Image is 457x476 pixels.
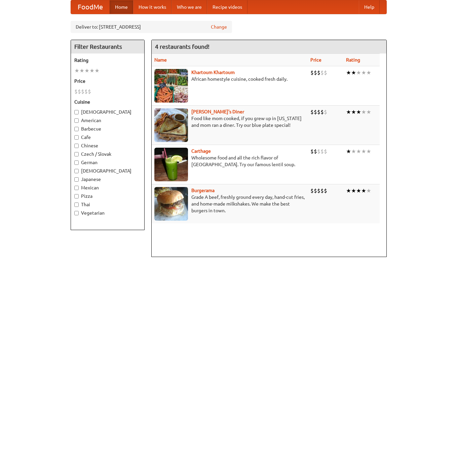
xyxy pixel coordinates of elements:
[78,88,81,95] li: $
[74,160,79,165] input: German
[74,176,141,183] label: Japanese
[74,118,79,123] input: American
[310,148,314,155] li: $
[74,135,79,140] input: Cafe
[74,201,141,208] label: Thai
[361,187,366,194] li: ★
[346,57,360,63] a: Rating
[154,57,167,63] a: Name
[84,88,88,95] li: $
[74,127,79,131] input: Barbecue
[346,187,351,194] li: ★
[207,0,247,14] a: Recipe videos
[191,148,211,154] a: Carthage
[320,187,324,194] li: $
[74,177,79,182] input: Japanese
[74,151,141,157] label: Czech / Slovak
[154,187,188,221] img: burgerama.jpg
[310,57,321,63] a: Price
[320,69,324,76] li: $
[74,184,141,191] label: Mexican
[314,148,317,155] li: $
[359,0,380,14] a: Help
[74,159,141,166] label: German
[356,187,361,194] li: ★
[74,125,141,132] label: Barbecue
[74,117,141,124] label: American
[317,69,320,76] li: $
[74,203,79,207] input: Thai
[351,108,356,116] li: ★
[154,115,305,129] p: Food like mom cooked, if you grew up in [US_STATE] and mom ran a diner. Try our blue plate special!
[314,69,317,76] li: $
[74,134,141,141] label: Cafe
[314,187,317,194] li: $
[314,108,317,116] li: $
[74,144,79,148] input: Chinese
[356,108,361,116] li: ★
[71,0,110,14] a: FoodMe
[71,21,232,33] div: Deliver to: [STREET_ADDRESS]
[74,109,141,115] label: [DEMOGRAPHIC_DATA]
[366,187,371,194] li: ★
[324,69,327,76] li: $
[356,148,361,155] li: ★
[74,67,79,74] li: ★
[74,211,79,215] input: Vegetarian
[154,108,188,142] img: sallys.jpg
[324,108,327,116] li: $
[74,78,141,84] h5: Price
[154,69,188,103] img: khartoum.jpg
[88,88,91,95] li: $
[172,0,207,14] a: Who we are
[74,169,79,173] input: [DEMOGRAPHIC_DATA]
[351,148,356,155] li: ★
[317,187,320,194] li: $
[74,99,141,105] h5: Cuisine
[191,70,235,75] a: Khartoum Khartoum
[346,148,351,155] li: ★
[74,152,79,156] input: Czech / Slovak
[211,24,227,30] a: Change
[324,187,327,194] li: $
[310,187,314,194] li: $
[310,108,314,116] li: $
[74,88,78,95] li: $
[320,108,324,116] li: $
[74,57,141,64] h5: Rating
[317,108,320,116] li: $
[74,142,141,149] label: Chinese
[74,110,79,114] input: [DEMOGRAPHIC_DATA]
[346,69,351,76] li: ★
[366,148,371,155] li: ★
[310,69,314,76] li: $
[320,148,324,155] li: $
[356,69,361,76] li: ★
[351,69,356,76] li: ★
[74,210,141,216] label: Vegetarian
[317,148,320,155] li: $
[361,108,366,116] li: ★
[155,43,210,50] ng-pluralize: 4 restaurants found!
[74,168,141,174] label: [DEMOGRAPHIC_DATA]
[191,109,244,114] a: [PERSON_NAME]'s Diner
[79,67,84,74] li: ★
[133,0,172,14] a: How it works
[74,186,79,190] input: Mexican
[191,188,215,193] a: Burgerama
[361,69,366,76] li: ★
[94,67,100,74] li: ★
[351,187,356,194] li: ★
[154,76,305,82] p: African homestyle cuisine, cooked fresh daily.
[84,67,89,74] li: ★
[154,194,305,214] p: Grade A beef, freshly ground every day, hand-cut fries, and home-made milkshakes. We make the bes...
[74,194,79,198] input: Pizza
[71,40,144,53] h4: Filter Restaurants
[366,108,371,116] li: ★
[361,148,366,155] li: ★
[89,67,94,74] li: ★
[346,108,351,116] li: ★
